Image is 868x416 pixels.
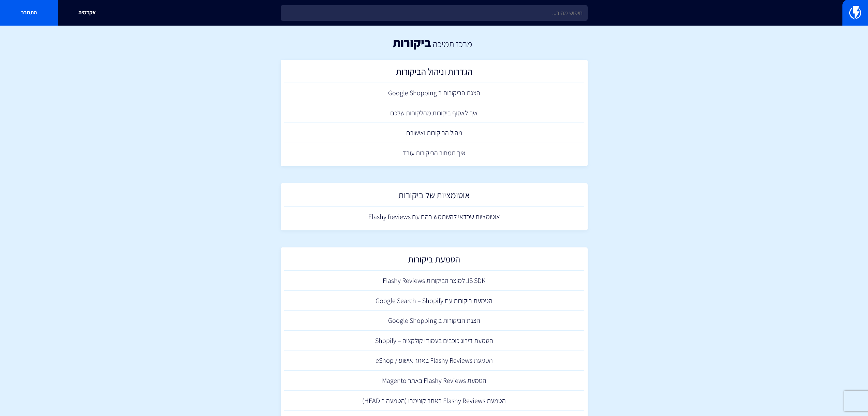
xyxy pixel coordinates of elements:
[284,251,584,271] a: הטמעת ביקורות
[284,103,584,123] a: איך לאסוף ביקורות מהלקוחות שלכם
[284,291,584,311] a: הטמעת ביקורות עם Google Search – Shopify
[284,207,584,227] a: אוטומציות שכדאי להשתמש בהם עם Flashy Reviews
[284,350,584,371] a: הטמעת Flashy Reviews באתר אישופ / eShop
[288,190,581,203] h2: אוטומציות של ביקורות
[284,271,584,291] a: JS SDK למוצר הביקורות Flashy Reviews
[284,143,584,163] a: איך תמחור הביקורות עובד
[281,5,588,21] input: חיפוש מהיר...
[284,331,584,351] a: הטמעת דירוג כוכבים בעמודי קולקציה – Shopify
[288,254,581,268] h2: הטמעת ביקורות
[288,67,581,80] h2: הגדרות וניהול הביקורות
[284,371,584,391] a: הטמעת Flashy Reviews באתר Magento
[393,36,431,49] h1: ביקורות
[284,311,584,331] a: הצגת הביקורות ב Google Shopping
[284,391,584,411] a: הטמעת Flashy Reviews באתר קונימבו (הטמעה ב HEAD)
[284,63,584,83] a: הגדרות וניהול הביקורות
[284,123,584,143] a: ניהול הביקורות ואישורם
[433,38,472,49] a: מרכז תמיכה
[284,83,584,103] a: הצגת הביקורות ב Google Shopping
[284,187,584,207] a: אוטומציות של ביקורות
